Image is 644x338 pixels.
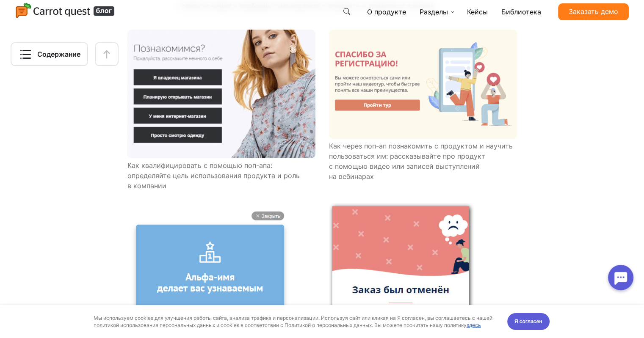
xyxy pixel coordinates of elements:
[467,17,481,23] a: здесь
[507,8,550,25] button: Я согласен
[558,3,629,20] a: Заказать демо
[514,12,542,21] span: Я согласен
[15,3,115,19] img: Carrot quest
[364,3,409,20] a: О продукте
[498,3,544,20] a: Библиотека
[329,30,517,139] img: Как через поп-ап познакомить с продуктом
[127,30,315,159] img: Квалификация с помощью поп-апа
[464,3,491,20] a: Кейсы
[94,9,498,24] div: Мы используем cookies для улучшения работы сайта, анализа трафика и персонализации. Используя сай...
[127,160,315,191] figcaption: Как квалифицировать с помощью поп-апа: определяйте цель использования продукта и роль в компании
[416,3,457,20] a: Разделы
[329,141,517,181] figcaption: Как через поп-ап познакомить с продуктом и научить пользоваться им: рассказывайте про продукт с п...
[37,49,80,59] span: Содержание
